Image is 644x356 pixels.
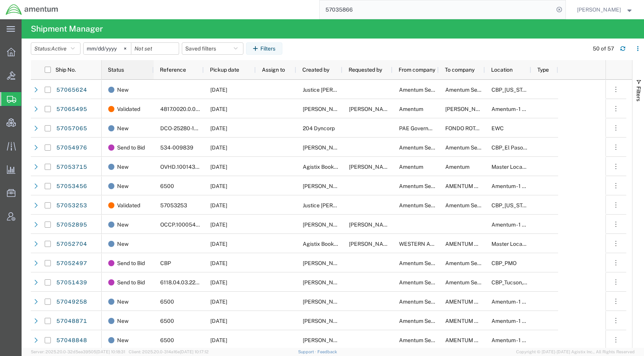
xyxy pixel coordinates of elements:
span: New [117,119,129,138]
span: Send to Bid [117,254,145,273]
input: Not set [84,43,131,54]
a: 57054976 [56,142,87,154]
span: 204 Dyncorp [303,125,335,131]
span: Assign to [262,67,285,73]
span: Kent Gilman [577,5,621,14]
span: Tony Chavez [349,241,393,247]
span: Robin McVicker [445,106,489,112]
span: CBP_Oklahoma City, OK_NATC_OPS [491,202,602,208]
span: Ship No. [55,67,76,73]
span: 534-009839 [160,144,193,151]
span: Filters [636,86,642,101]
h4: Shipment Manager [31,19,103,39]
span: Amentum - 1 gcp [491,337,532,343]
span: 4817.0020.0.00.UUUUUU.00.00000 [160,106,250,112]
span: AMENTUM SERVICES [445,337,500,343]
span: From company [399,67,435,73]
span: Created by [302,67,329,73]
span: Agistix Booking [303,164,342,170]
span: Amentum Services, Inc [445,279,502,285]
span: DCO-25280-169242 [160,125,211,131]
button: [PERSON_NAME] [577,5,634,14]
span: Alta Gracia Reyna [349,164,393,170]
span: New [117,234,129,254]
a: 57065495 [56,103,87,116]
input: Search for shipment number, reference number [320,0,554,19]
span: AMENTUM SERVICES [445,318,500,324]
a: 57065624 [56,84,87,96]
span: Charles Serrano [303,144,347,151]
span: 10/08/2025 [210,279,227,285]
span: PAE Government Services, Inc. [399,125,475,131]
span: Amentum - 1 gcp [491,106,532,112]
span: AMENTUM SERVICES [445,183,500,189]
span: Amentum Services [399,337,446,343]
span: Tina Meyers [349,106,393,112]
span: 10/08/2025 [210,144,227,151]
span: New [117,157,129,176]
span: Master Location [491,164,532,170]
span: OCCP.100054.00000 [160,222,214,228]
span: Verona Brown [303,222,347,228]
span: Quincy Gann [303,318,347,324]
a: 57048848 [56,334,87,347]
span: 6118.04.03.2219.WTU.0000 [160,279,229,285]
span: CBP_El Paso, TX_NLS_EFO [491,144,580,151]
span: Active [51,45,67,52]
span: WESTERN AMERICAN SPECIALTIES [399,241,490,247]
span: 10/07/2025 [210,318,227,324]
a: Feedback [317,349,337,354]
span: Master Location [491,241,532,247]
span: Amentum [399,164,423,170]
span: 10/07/2025 [210,299,227,305]
span: Client: 2025.20.0-314a16e [129,349,209,354]
span: Justice Milliganhill [303,202,365,208]
a: 57051439 [56,277,87,289]
span: Send to Bid [117,273,145,292]
span: Amentum Services, Inc [445,87,502,93]
span: Amentum Services, Inc [399,260,456,266]
span: Amentum - 1 gcp [491,183,532,189]
span: New [117,80,129,99]
span: Copyright © [DATE]-[DATE] Agistix Inc., All Rights Reserved [516,349,635,355]
a: 57052895 [56,219,87,231]
span: Status [108,67,124,73]
span: Justice Milliganhill [303,87,365,93]
span: 10/07/2025 [210,241,227,247]
button: Filters [246,42,282,55]
span: Quincy Gann [303,183,347,189]
span: 10/07/2025 [210,337,227,343]
span: CBP_PMO [491,260,517,266]
a: 57049258 [56,296,87,308]
span: Validated [117,196,140,215]
span: AMENTUM SERVICES [445,299,500,305]
a: Support [298,349,317,354]
span: Requested by [349,67,382,73]
span: Pickup date [210,67,239,73]
span: 6500 [160,318,174,324]
a: 57053253 [56,200,87,212]
span: OVHD.100143.00000 [160,164,214,170]
span: Amentum Services [399,183,446,189]
span: 6500 [160,299,174,305]
span: Type [537,67,549,73]
a: 57052497 [56,257,87,270]
span: AMENTUM SERVICES [445,241,500,247]
span: Steven Alcott [303,260,347,266]
span: Amentum Services, Inc [399,279,456,285]
span: Location [491,67,513,73]
a: 57048871 [56,315,87,327]
span: 10/09/2025 [210,106,227,112]
span: 10/07/2025 [210,164,227,170]
span: Amentum - 1 com [491,222,533,228]
span: [DATE] 10:17:12 [180,349,209,354]
span: Quincy Gann [303,299,347,305]
span: Amentum Services [399,299,446,305]
span: Amentum Services, Inc [399,144,456,151]
span: Amentum Services, Inc [445,144,502,151]
span: New [117,331,129,350]
span: Quincy Gann [303,337,347,343]
span: 10/10/2025 [210,260,227,266]
span: Agistix Booking [303,241,342,247]
a: 57057065 [56,123,87,135]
